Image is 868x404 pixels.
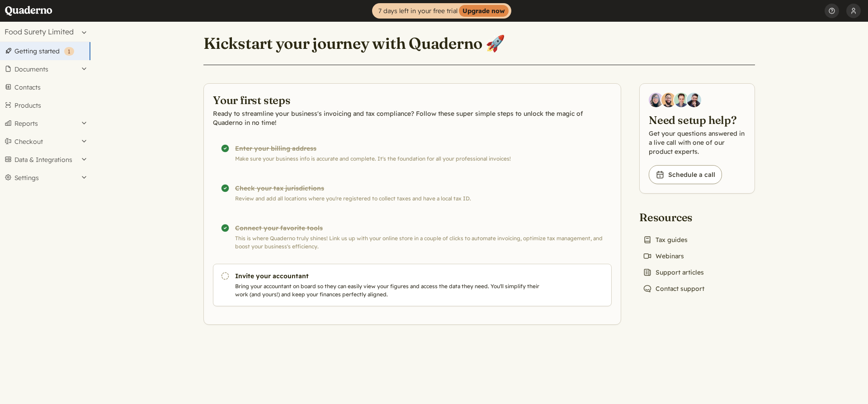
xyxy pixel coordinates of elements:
[649,129,745,156] p: Get your questions answered in a live call with one of our product experts.
[235,282,543,299] p: Bring your accountant on board so they can easily view your figures and access the data they need...
[372,3,511,19] a: 7 days left in your free trialUpgrade now
[203,33,505,53] h1: Kickstart your journey with Quaderno 🚀
[639,210,708,224] h2: Resources
[213,264,612,306] a: Invite your accountant Bring your accountant on board so they can easily view your figures and ac...
[649,165,722,184] a: Schedule a call
[68,48,71,55] span: 1
[639,282,708,295] a: Contact support
[649,113,745,127] h2: Need setup help?
[213,93,612,107] h2: Your first steps
[213,109,612,127] p: Ready to streamline your business's invoicing and tax compliance? Follow these super simple steps...
[639,250,688,262] a: Webinars
[235,271,543,280] h3: Invite your accountant
[649,93,663,107] img: Diana Carrasco, Account Executive at Quaderno
[639,233,691,246] a: Tax guides
[459,5,509,17] strong: Upgrade now
[661,93,676,107] img: Jairo Fumero, Account Executive at Quaderno
[639,266,708,279] a: Support articles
